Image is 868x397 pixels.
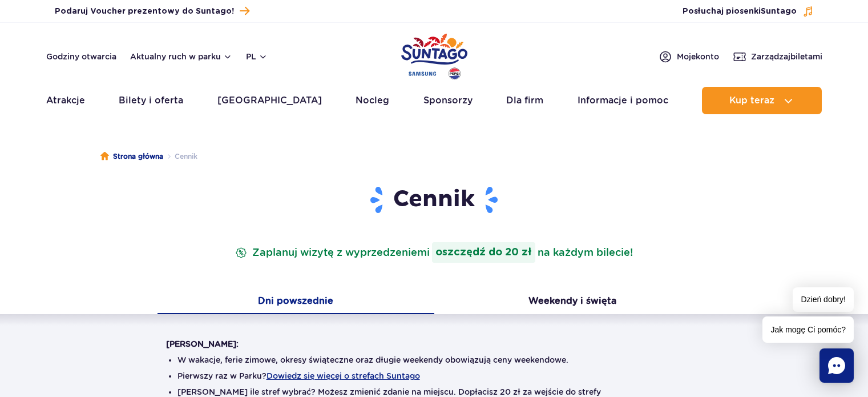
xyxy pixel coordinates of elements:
a: Informacje i pomoc [578,87,668,114]
span: Jak mogę Ci pomóc? [762,316,854,343]
button: Weekendy i święta [434,290,711,314]
p: Zaplanuj wizytę z wyprzedzeniem na każdym bilecie! [233,242,635,263]
button: Dni powszednie [158,290,434,314]
span: Posłuchaj piosenki [683,6,797,17]
a: Mojekonto [659,50,719,63]
button: Aktualny ruch w parku [130,52,232,61]
button: Posłuchaj piosenkiSuntago [683,6,814,17]
span: Dzień dobry! [793,287,854,312]
li: Cennik [163,151,197,162]
a: Bilety i oferta [119,87,183,114]
span: Suntago [761,7,797,15]
a: Dla firm [506,87,543,114]
a: Podaruj Voucher prezentowy do Suntago! [55,3,249,19]
strong: oszczędź do 20 zł [432,242,535,263]
div: Chat [819,348,854,383]
button: Dowiedz się więcej o strefach Suntago [267,371,420,380]
span: Kup teraz [729,95,774,106]
a: Sponsorzy [423,87,473,114]
span: Podaruj Voucher prezentowy do Suntago! [55,6,234,17]
span: Zarządzaj biletami [751,51,822,62]
button: pl [246,51,268,62]
button: Kup teraz [702,87,822,114]
a: Strona główna [100,151,163,162]
h1: Cennik [166,185,703,215]
li: Pierwszy raz w Parku? [177,370,691,382]
a: Godziny otwarcia [46,51,116,62]
a: [GEOGRAPHIC_DATA] [217,87,322,114]
span: Moje konto [677,51,719,62]
a: Park of Poland [401,29,467,81]
strong: [PERSON_NAME]: [166,339,239,348]
a: Nocleg [356,87,389,114]
a: Zarządzajbiletami [733,50,822,63]
li: W wakacje, ferie zimowe, okresy świąteczne oraz długie weekendy obowiązują ceny weekendowe. [177,354,691,366]
a: Atrakcje [46,87,85,114]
